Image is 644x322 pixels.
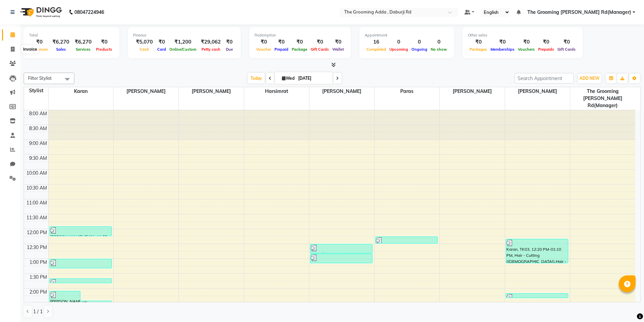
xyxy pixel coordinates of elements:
b: 08047224946 [74,3,104,22]
div: ₹0 [489,38,516,46]
span: Voucher [255,47,273,52]
span: Wallet [331,47,345,52]
span: Ongoing [410,47,429,52]
span: [PERSON_NAME] [505,87,570,96]
span: Sales [54,47,68,52]
span: The Grooming [PERSON_NAME] Rd(Manager) [527,9,631,16]
span: [PERSON_NAME] [179,87,244,96]
div: ₹0 [516,38,536,46]
span: Services [74,47,92,52]
div: Total [29,32,114,38]
div: 9:00 AM [28,140,48,147]
div: 10:30 AM [25,184,48,192]
span: Online/Custom [168,47,198,52]
div: 9:30 AM [28,155,48,162]
div: 1:00 PM [28,259,48,266]
div: ₹6,270 [72,38,94,46]
span: No show [429,47,449,52]
div: [PERSON_NAME], TK08, 02:05 PM-02:55 PM, Hair - Cutting ([DEMOGRAPHIC_DATA]),Hair - [PERSON_NAME] ... [50,291,80,315]
div: ₹0 [29,38,50,46]
div: ₹0 [536,38,556,46]
span: Upcoming [388,47,410,52]
div: [PERSON_NAME], TK01, 11:55 AM-12:15 PM, Hair - Cutting ([DEMOGRAPHIC_DATA]),Hair - [PERSON_NAME] ... [50,227,112,236]
span: Gift Cards [556,47,577,52]
div: ₹0 [290,38,309,46]
div: Redemption [255,32,345,38]
span: Today [248,73,265,83]
span: [PERSON_NAME] [114,87,178,96]
img: logo [17,3,64,22]
div: 8:30 AM [28,125,48,132]
div: ₹0 [556,38,577,46]
span: Memberships [489,47,516,52]
span: Packages [468,47,489,52]
div: Invoice [21,45,39,53]
div: 2:00 PM [28,289,48,296]
div: 1:30 PM [28,274,48,281]
div: ₹1,200 [168,38,198,46]
span: Vouchers [516,47,536,52]
div: Appointment [365,32,449,38]
span: Products [94,47,114,52]
div: ₹0 [273,38,290,46]
div: Stylist [24,87,48,94]
div: 10:00 AM [25,170,48,177]
span: 1 / 1 [33,308,43,315]
span: ADD NEW [579,76,599,81]
div: ₹0 [255,38,273,46]
div: Karan, TK04, 12:50 PM-01:10 PM, Hair - Cutting ([DEMOGRAPHIC_DATA]),Hair - [PERSON_NAME] ([DEMOGR... [310,254,372,263]
div: 12:00 PM [25,229,48,236]
span: Wed [280,76,296,81]
input: 2025-09-03 [296,73,330,83]
span: Card [156,47,168,52]
span: Prepaid [273,47,290,52]
span: Due [224,47,235,52]
span: Filter Stylist [28,75,52,81]
div: ₹0 [331,38,345,46]
span: Completed [365,47,388,52]
span: [PERSON_NAME] [309,87,374,96]
div: 0 [410,38,429,46]
div: ₹6,270 [50,38,72,46]
span: Karan [49,87,114,96]
div: ₹5,070 [133,38,156,46]
div: ₹0 [309,38,331,46]
input: Search Appointment [515,73,574,83]
span: Cash [138,47,151,52]
div: Deepak, TK02, 12:30 PM-12:50 PM, Hair Cut,Hair - [PERSON_NAME] ([DEMOGRAPHIC_DATA]) [310,244,372,253]
div: [PERSON_NAME], TK01, 12:15 PM-12:30 PM, Hair - Head Massage ([DEMOGRAPHIC_DATA]) [376,237,437,243]
div: ₹0 [94,38,114,46]
div: ₹29,062 [198,38,223,46]
div: 11:30 AM [25,214,48,221]
div: 0 [388,38,410,46]
div: 0 [429,38,449,46]
div: 11:00 AM [25,199,48,206]
button: ADD NEW [578,74,601,83]
span: Package [290,47,309,52]
span: Gift Cards [309,47,331,52]
span: The Grooming [PERSON_NAME] Rd(Manager) [570,87,636,110]
div: [PERSON_NAME], TK06, 01:40 PM-01:50 PM, Hair - [PERSON_NAME] ([DEMOGRAPHIC_DATA]) [50,279,112,283]
span: Harsimrat [244,87,309,96]
span: [PERSON_NAME] [440,87,505,96]
div: Finance [133,32,235,38]
span: Petty cash [200,47,222,52]
div: 8:00 AM [28,110,48,117]
span: Prepaids [536,47,556,52]
div: ₹0 [223,38,235,46]
div: Other sales [468,32,577,38]
div: 12:30 PM [25,244,48,251]
div: sartaj, TK07, 02:10 PM-02:20 PM, Hair - Cutting ([DEMOGRAPHIC_DATA]) [506,294,568,298]
div: ₹0 [468,38,489,46]
span: Paras [375,87,439,96]
div: Karan, TK03, 12:20 PM-01:10 PM, Hair - Cutting ([DEMOGRAPHIC_DATA]),Hair - [PERSON_NAME] ([DEMOGR... [506,239,568,263]
iframe: chat widget [616,295,637,315]
div: [PERSON_NAME], TK05, 01:00 PM-01:20 PM, Hair - Cutting ([DEMOGRAPHIC_DATA]),Hair - Cutting ([DEMO... [50,259,112,268]
div: ₹0 [156,38,168,46]
div: 16 [365,38,388,46]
